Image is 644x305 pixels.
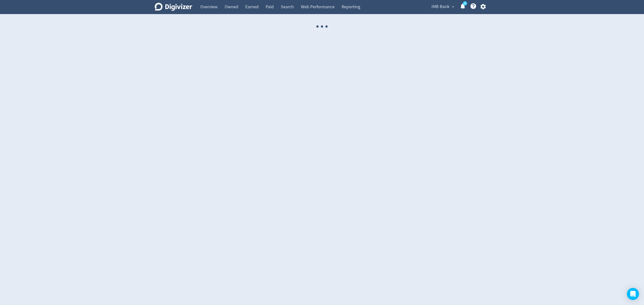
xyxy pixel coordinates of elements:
span: · [324,14,329,39]
button: IMB Bank [430,3,456,11]
text: 5 [464,2,466,5]
a: 5 [463,1,467,6]
div: Open Intercom Messenger [627,288,639,300]
span: IMB Bank [431,3,450,11]
span: · [320,14,324,39]
span: expand_more [451,5,455,9]
span: · [315,14,320,39]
